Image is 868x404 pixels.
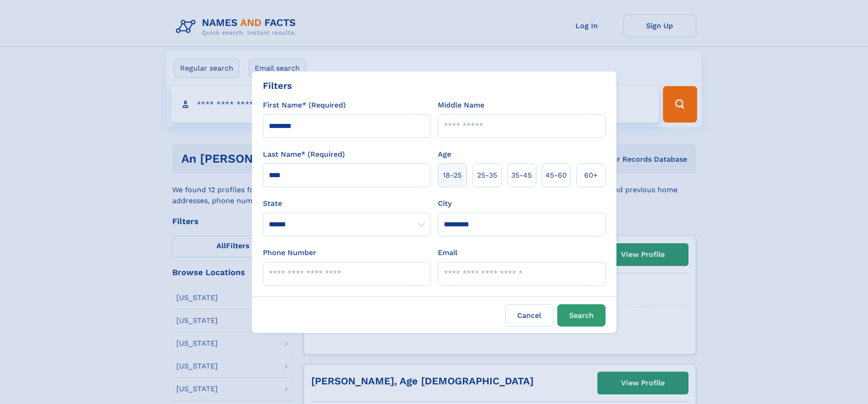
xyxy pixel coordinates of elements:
span: 60+ [584,170,598,181]
label: City [438,198,452,209]
span: 45‑60 [545,170,567,181]
label: Last Name* (Required) [263,149,345,160]
label: State [263,198,431,209]
label: Email [438,247,457,258]
label: Phone Number [263,247,316,258]
span: 35‑45 [511,170,532,181]
label: Age [438,149,451,160]
span: 18‑25 [443,170,462,181]
label: Cancel [505,304,554,327]
label: First Name* (Required) [263,100,346,111]
label: Middle Name [438,100,484,111]
span: 25‑35 [477,170,497,181]
button: Search [557,304,606,327]
div: Filters [263,79,292,92]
